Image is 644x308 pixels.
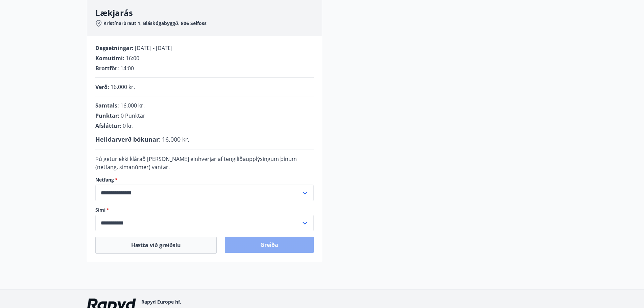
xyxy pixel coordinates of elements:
[95,7,322,19] h3: Lækjarás
[95,102,119,109] span: Samtals :
[95,237,217,254] button: Hætta við greiðslu
[95,135,161,143] span: Heildarverð bókunar :
[103,20,207,27] span: Kristínarbraut 1, Bláskógabyggð, 806 Selfoss
[95,83,109,91] span: Verð :
[135,44,172,52] span: [DATE] - [DATE]
[95,207,314,213] label: Sími
[95,112,119,119] span: Punktar :
[120,65,134,72] span: 14:00
[111,83,135,91] span: 16.000 kr.
[121,112,145,119] span: 0 Punktar
[120,102,145,109] span: 16.000 kr.
[95,54,124,62] span: Komutími :
[95,44,134,52] span: Dagsetningar :
[123,122,134,129] span: 0 kr.
[225,237,314,253] button: Greiða
[162,135,189,143] span: 16.000 kr.
[95,65,119,72] span: Brottför :
[95,176,314,183] label: Netfang
[126,54,139,62] span: 16:00
[95,122,121,129] span: Afsláttur :
[141,299,181,305] span: Rapyd Europe hf.
[95,155,297,171] span: Þú getur ekki klárað [PERSON_NAME] einhverjar af tengiliðaupplýsingum þínum (netfang, símanúmer) ...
